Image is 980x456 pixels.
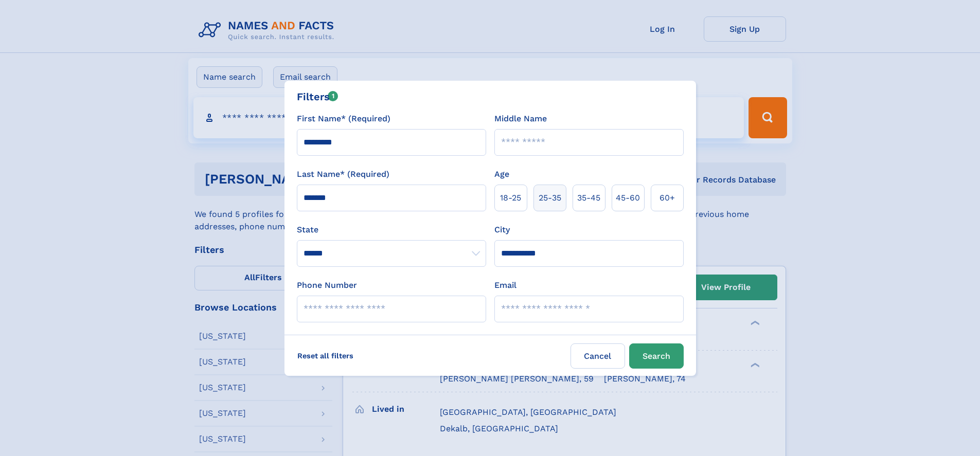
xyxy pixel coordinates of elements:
[494,113,547,125] label: Middle Name
[297,279,357,291] label: Phone Number
[291,343,360,368] label: Reset all filters
[297,224,486,236] label: State
[616,192,640,204] span: 45‑60
[577,192,600,204] span: 35‑45
[571,343,625,369] label: Cancel
[500,192,521,204] span: 18‑25
[494,168,509,180] label: Age
[297,168,389,180] label: Last Name* (Required)
[494,279,516,291] label: Email
[660,192,675,204] span: 60+
[494,224,510,236] label: City
[297,89,338,104] div: Filters
[297,113,390,125] label: First Name* (Required)
[629,343,684,369] button: Search
[539,192,561,204] span: 25‑35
